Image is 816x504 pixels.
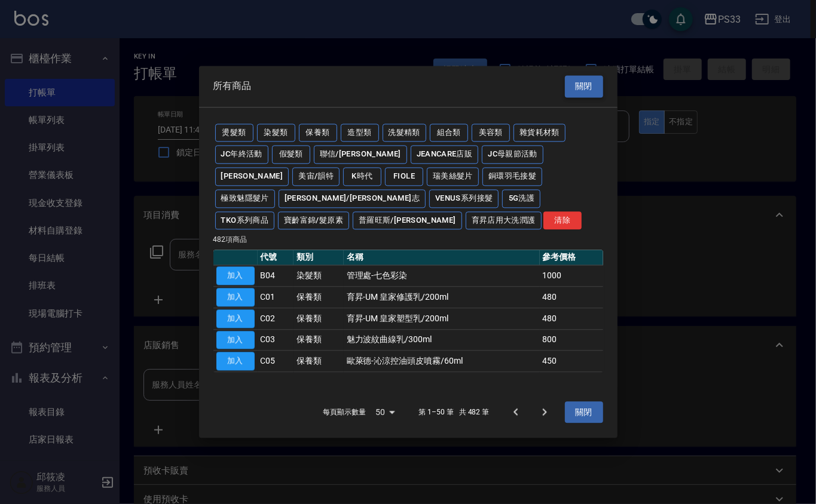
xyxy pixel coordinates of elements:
td: 保養類 [294,287,343,308]
td: C03 [258,329,294,351]
button: 5G洗護 [502,189,540,208]
td: 480 [540,308,603,330]
button: JeanCare店販 [411,146,479,164]
td: 管理處-七色彩染 [344,265,540,287]
button: 寶齡富錦/髮原素 [278,211,349,230]
button: 美容類 [472,124,510,142]
th: 代號 [258,250,294,266]
button: 瑞美絲髮片 [427,167,479,186]
td: 育昇-UM 皇家修護乳/200ml [344,287,540,308]
td: B04 [258,265,294,287]
button: JC年終活動 [215,146,268,164]
td: C02 [258,308,294,330]
button: 清除 [543,211,582,230]
div: 50 [371,396,399,428]
th: 參考價格 [540,250,603,266]
td: 450 [540,351,603,372]
button: 極致魅隱髮片 [215,189,275,208]
button: 造型類 [341,124,379,142]
td: 1000 [540,265,603,287]
button: 加入 [216,267,255,285]
td: 保養類 [294,329,343,351]
button: 加入 [216,288,255,306]
span: 所有商品 [213,81,252,93]
button: 加入 [216,352,255,371]
td: 育昇-UM 皇家塑型乳/200ml [344,308,540,330]
td: 染髮類 [294,265,343,287]
p: 482 項商品 [213,235,603,245]
button: 加入 [216,331,255,349]
button: 保養類 [299,124,337,142]
button: 普羅旺斯/[PERSON_NAME] [353,211,462,230]
button: 加入 [216,309,255,328]
th: 名稱 [344,250,540,266]
button: 假髮類 [272,146,310,164]
td: 保養類 [294,308,343,330]
button: 關閉 [565,401,603,423]
p: 第 1–50 筆 共 482 筆 [418,407,489,418]
button: Go to next page [530,398,559,427]
button: 洗髮精類 [383,124,427,142]
td: C01 [258,287,294,308]
th: 類別 [294,250,343,266]
button: K時代 [343,167,381,186]
p: 每頁顯示數量 [323,407,366,418]
button: 美宙/韻特 [292,167,340,186]
button: 聯信/[PERSON_NAME] [314,146,407,164]
button: JC母親節活動 [482,146,543,164]
td: 歐萊德-沁涼控油頭皮噴霧/60ml [344,351,540,372]
button: [PERSON_NAME] [215,167,289,186]
td: 480 [540,287,603,308]
td: C05 [258,351,294,372]
button: 燙髮類 [215,124,253,142]
button: 銅環羽毛接髮 [482,167,542,186]
td: 魅力波紋曲線乳/300ml [344,329,540,351]
button: 關閉 [565,75,603,97]
button: [PERSON_NAME]/[PERSON_NAME]志 [279,189,426,208]
button: 雜貨耗材類 [514,124,566,142]
button: Venus系列接髮 [429,189,499,208]
button: FIOLE [385,167,423,186]
button: TKO系列商品 [215,211,275,230]
td: 800 [540,329,603,351]
td: 保養類 [294,351,343,372]
button: 組合類 [430,124,468,142]
button: 染髮類 [257,124,295,142]
button: 育昇店用大洗潤護 [466,211,542,230]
